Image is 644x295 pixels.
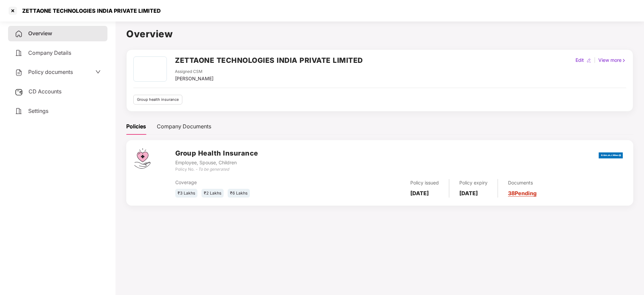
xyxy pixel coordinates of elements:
[28,30,52,37] span: Overview
[410,179,439,186] div: Policy issued
[175,159,258,166] div: Employee, Spouse, Children
[175,75,214,82] div: [PERSON_NAME]
[157,122,211,131] div: Company Documents
[201,189,224,198] div: ₹2 Lakhs
[15,88,23,96] img: svg+xml;base64,PHN2ZyB3aWR0aD0iMjUiIGhlaWdodD0iMjQiIHZpZXdCb3g9IjAgMCAyNSAyNCIgZmlsbD0ibm9uZSIgeG...
[175,55,363,66] h2: ZETTAONE TECHNOLOGIES INDIA PRIVATE LIMITED
[126,122,146,131] div: Policies
[133,95,182,104] div: Group health insurance
[15,30,23,38] img: svg+xml;base64,PHN2ZyB4bWxucz0iaHR0cDovL3d3dy53My5vcmcvMjAwMC9zdmciIHdpZHRoPSIyNCIgaGVpZ2h0PSIyNC...
[15,49,23,57] img: svg+xml;base64,PHN2ZyB4bWxucz0iaHR0cDovL3d3dy53My5vcmcvMjAwMC9zdmciIHdpZHRoPSIyNCIgaGVpZ2h0PSIyNC...
[597,56,628,64] div: View more
[459,190,478,197] b: [DATE]
[508,190,537,197] a: 38 Pending
[459,179,488,186] div: Policy expiry
[126,27,633,41] h1: Overview
[175,189,197,198] div: ₹3 Lakhs
[508,179,537,186] div: Documents
[593,56,597,64] div: |
[175,166,258,173] div: Policy No. -
[574,56,585,64] div: Edit
[15,69,23,77] img: svg+xml;base64,PHN2ZyB4bWxucz0iaHR0cDovL3d3dy53My5vcmcvMjAwMC9zdmciIHdpZHRoPSIyNCIgaGVpZ2h0PSIyNC...
[175,148,258,159] h3: Group Health Insurance
[134,148,150,169] img: svg+xml;base64,PHN2ZyB4bWxucz0iaHR0cDovL3d3dy53My5vcmcvMjAwMC9zdmciIHdpZHRoPSI0Ny43MTQiIGhlaWdodD...
[175,179,325,186] div: Coverage
[28,69,73,75] span: Policy documents
[587,58,591,63] img: editIcon
[198,167,229,172] i: To be generated
[175,69,214,75] div: Assigned CSM
[18,7,161,14] div: ZETTAONE TECHNOLOGIES INDIA PRIVATE LIMITED
[28,108,48,114] span: Settings
[622,58,626,63] img: rightIcon
[228,189,250,198] div: ₹6 Lakhs
[95,69,101,75] span: down
[410,190,429,197] b: [DATE]
[599,148,623,163] img: bajaj.png
[15,107,23,115] img: svg+xml;base64,PHN2ZyB4bWxucz0iaHR0cDovL3d3dy53My5vcmcvMjAwMC9zdmciIHdpZHRoPSIyNCIgaGVpZ2h0PSIyNC...
[28,49,71,56] span: Company Details
[29,88,61,95] span: CD Accounts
